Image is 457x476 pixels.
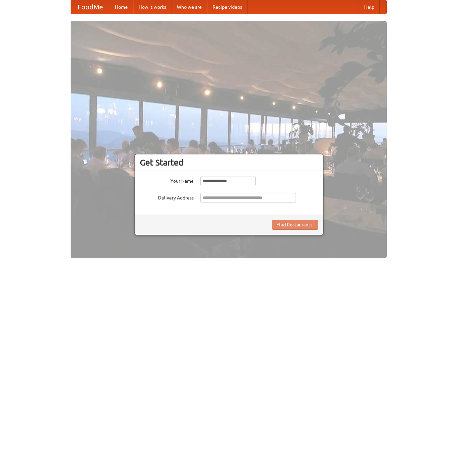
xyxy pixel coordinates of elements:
[207,0,247,14] a: Recipe videos
[359,0,380,14] a: Help
[140,176,194,184] label: Your Name
[71,0,110,14] a: FoodMe
[140,193,194,201] label: Delivery Address
[110,0,133,14] a: Home
[272,220,318,230] button: Find Restaurants!
[172,0,207,14] a: Who we are
[140,157,318,168] h3: Get Started
[133,0,172,14] a: How it works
